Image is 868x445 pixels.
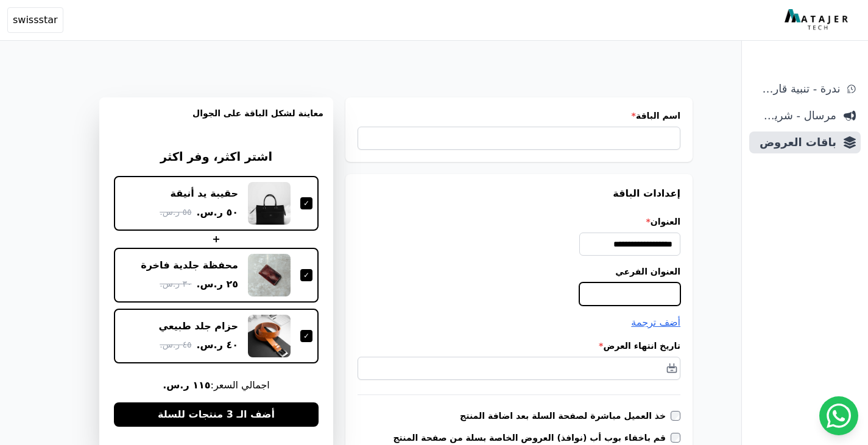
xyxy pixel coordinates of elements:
span: ٤٠ ر.س. [196,338,238,352]
div: محفظة جلدية فاخرة [141,259,238,272]
h3: معاينة لشكل الباقة على الجوال [109,107,323,134]
img: محفظة جلدية فاخرة [248,254,291,296]
button: أضف ترجمة [631,315,680,330]
span: ندرة - تنبية قارب علي النفاذ [754,80,840,97]
img: حقيبة يد أنيقة [248,182,291,225]
b: ١١٥ ر.س. [163,379,210,391]
label: اسم الباقة [358,110,680,122]
span: اجمالي السعر: [114,378,319,393]
h3: إعدادات الباقة [358,186,680,201]
span: ٣٠ ر.س. [160,278,191,290]
label: العنوان [358,215,680,228]
span: باقات العروض [754,134,836,151]
span: ٥٠ ر.س. [196,205,238,220]
label: خذ العميل مباشرة لصفحة السلة بعد اضافة المنتج [460,410,671,422]
label: قم باخفاء بوب أب (نوافذ) العروض الخاصة بسلة من صفحة المنتج [393,432,671,444]
button: swissstar [7,7,63,33]
span: ٥٥ ر.س. [160,206,191,219]
label: تاريخ انتهاء العرض [358,340,680,352]
img: حزام جلد طبيعي [248,315,291,357]
div: حزام جلد طبيعي [159,320,239,333]
label: العنوان الفرعي [358,265,680,278]
span: swissstar [13,13,58,27]
span: أضف الـ 3 منتجات للسلة [158,407,275,422]
div: + [114,232,319,247]
div: حقيبة يد أنيقة [171,187,238,200]
img: MatajerTech Logo [785,9,851,31]
span: مرسال - شريط دعاية [754,107,836,124]
span: ٢٥ ر.س. [196,277,238,292]
span: ٤٥ ر.س. [160,338,191,351]
button: أضف الـ 3 منتجات للسلة [114,402,319,427]
span: أضف ترجمة [631,317,680,328]
h3: اشتر اكثر، وفر اكثر [114,149,319,166]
